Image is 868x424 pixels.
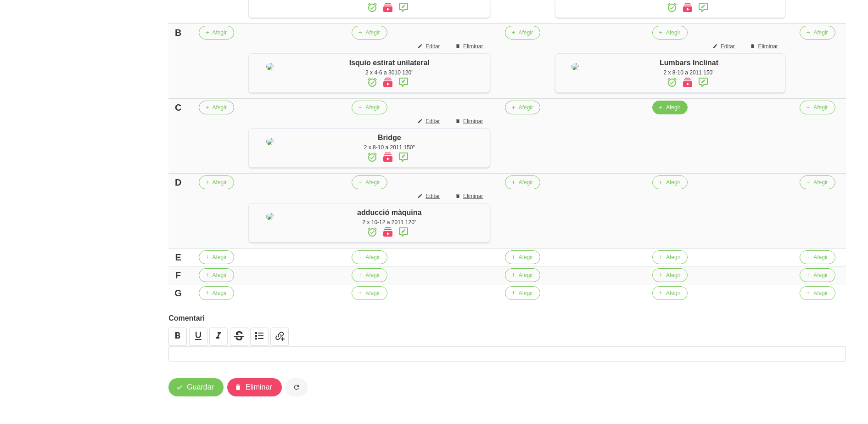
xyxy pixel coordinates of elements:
span: Afegir [213,28,227,37]
button: Afegir [800,268,835,282]
button: Editar [412,40,447,53]
button: Afegir [199,101,234,114]
button: Afegir [505,268,540,282]
div: 2 x 8-10 a 2011 150" [598,68,780,77]
button: Editar [707,40,742,53]
span: Afegir [213,271,227,279]
div: C [172,101,184,114]
button: Eliminar [449,189,490,203]
span: Lumbars Inclinat [660,59,718,67]
button: Afegir [199,175,234,189]
span: Editar [426,192,440,200]
span: Afegir [365,178,380,187]
span: Eliminar [758,42,778,51]
div: 2 x 4-6 a 3010 120" [293,68,485,77]
button: Afegir [800,101,835,114]
div: 2 x 8-10 a 2011 150" [293,143,485,152]
span: Afegir [365,271,380,279]
div: 2 x 10-12 a 2011 120" [293,218,485,226]
div: B [172,26,184,40]
button: Afegir [800,250,835,264]
span: Afegir [519,253,533,261]
button: Afegir [800,26,835,40]
button: Afegir [800,175,835,189]
button: Afegir [652,250,688,264]
span: Afegir [519,289,533,297]
span: Afegir [813,289,828,297]
button: Afegir [800,286,835,300]
button: Afegir [652,175,688,189]
button: Eliminar [744,40,785,53]
span: Afegir [813,271,828,279]
div: G [172,286,184,300]
button: Afegir [652,26,688,40]
span: adducció màquina [357,209,421,216]
span: Afegir [213,103,227,112]
span: Afegir [666,271,680,279]
span: Afegir [365,289,380,297]
label: Comentari [168,313,846,324]
span: Editar [426,42,440,51]
span: Afegir [519,28,533,37]
button: Editar [412,114,447,128]
span: Afegir [666,253,680,261]
button: Afegir [652,268,688,282]
button: Eliminar [449,40,490,53]
img: 8ea60705-12ae-42e8-83e1-4ba62b1261d5%2Factivities%2F30268-bridge-jpg.jpg [266,138,274,145]
button: Afegir [652,101,688,114]
div: F [172,268,184,282]
span: Editar [721,42,735,51]
span: Afegir [666,178,680,187]
button: Afegir [505,101,540,114]
span: Bridge [378,134,401,141]
span: Eliminar [463,192,483,200]
span: Isquio estirat unilateral [349,59,430,67]
span: Afegir [519,271,533,279]
button: Afegir [199,268,234,282]
span: Afegir [365,253,380,261]
button: Afegir [505,286,540,300]
span: Eliminar [246,382,272,393]
span: Afegir [813,253,828,261]
button: Afegir [505,250,540,264]
span: Afegir [813,28,828,37]
button: Afegir [652,286,688,300]
button: Afegir [352,250,387,264]
button: Editar [412,189,447,203]
button: Afegir [199,286,234,300]
span: Afegir [213,178,227,187]
img: 8ea60705-12ae-42e8-83e1-4ba62b1261d5%2Factivities%2F20131-lumbars-inclinat-jpg.jpg [571,63,579,70]
span: Afegir [813,103,828,112]
div: E [172,250,184,264]
span: Afegir [213,289,227,297]
span: Guardar [187,382,214,393]
span: Editar [426,117,440,125]
button: Eliminar [227,378,282,396]
span: Afegir [213,253,227,261]
span: Afegir [365,28,380,37]
button: Guardar [168,378,224,396]
div: D [172,175,184,189]
span: Afegir [519,103,533,112]
span: Eliminar [463,42,483,51]
button: Afegir [505,175,540,189]
span: Afegir [666,289,680,297]
button: Afegir [352,268,387,282]
button: Eliminar [449,114,490,128]
button: Afegir [352,26,387,40]
span: Afegir [519,178,533,187]
button: Afegir [352,101,387,114]
span: Eliminar [463,117,483,125]
span: Afegir [666,28,680,37]
span: Afegir [666,103,680,112]
button: Afegir [352,286,387,300]
button: Afegir [352,175,387,189]
img: 8ea60705-12ae-42e8-83e1-4ba62b1261d5%2Factivities%2Funilateral%20leg%20curl.jpg [266,63,274,70]
span: Afegir [365,103,380,112]
span: Afegir [813,178,828,187]
img: 8ea60705-12ae-42e8-83e1-4ba62b1261d5%2Factivities%2Fadducci%C3%B3%20m%C3%A0quina.jpg [266,213,274,220]
button: Afegir [199,26,234,40]
button: Afegir [199,250,234,264]
button: Afegir [505,26,540,40]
